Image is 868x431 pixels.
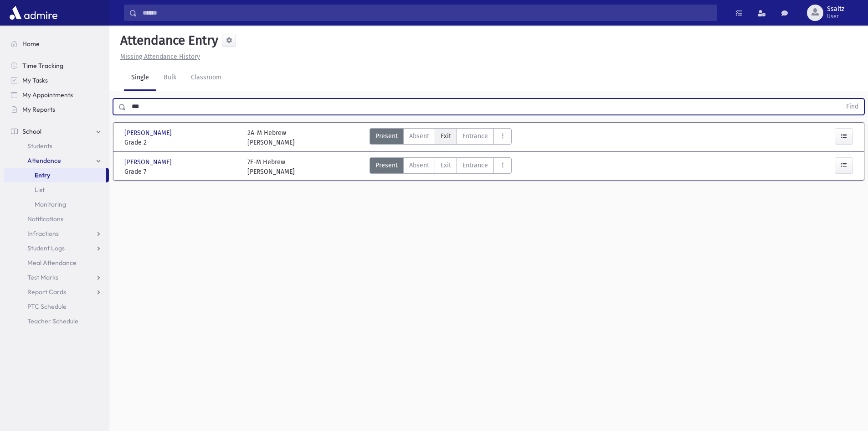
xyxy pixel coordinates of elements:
span: Monitoring [35,200,66,208]
span: Entrance [462,161,488,170]
span: My Reports [22,105,55,114]
span: Time Tracking [22,62,63,70]
div: 2A-M Hebrew [PERSON_NAME] [247,128,295,147]
a: Notifications [4,212,109,226]
h5: Attendance Entry [117,33,218,48]
a: Home [4,36,109,51]
img: AdmirePro [7,4,60,22]
a: Attendance [4,153,109,168]
a: My Appointments [4,88,109,102]
span: My Tasks [22,76,48,84]
span: List [35,186,45,194]
a: Infractions [4,226,109,241]
a: Time Tracking [4,58,109,73]
a: PTC Schedule [4,299,109,314]
span: [PERSON_NAME] [124,157,174,167]
a: Monitoring [4,197,109,212]
a: Teacher Schedule [4,314,109,328]
span: Notifications [27,215,63,223]
span: [PERSON_NAME] [124,128,174,138]
div: 7E-M Hebrew [PERSON_NAME] [247,157,295,177]
span: Grade 7 [124,167,238,177]
span: Teacher Schedule [27,317,78,325]
span: Test Marks [27,273,58,281]
button: Find [841,99,864,114]
a: Students [4,139,109,153]
a: School [4,124,109,139]
a: Meal Attendance [4,255,109,270]
span: Entrance [462,131,488,141]
u: Missing Attendance History [120,53,200,61]
span: Grade 2 [124,138,238,147]
a: My Reports [4,102,109,117]
input: Search [137,5,717,21]
span: Student Logs [27,244,65,252]
span: School [22,127,41,135]
a: Classroom [184,65,229,91]
span: Report Cards [27,288,66,296]
span: Students [27,142,52,150]
span: Meal Attendance [27,259,77,267]
a: Test Marks [4,270,109,285]
a: Student Logs [4,241,109,255]
span: Entry [35,171,50,179]
div: AttTypes [370,128,512,147]
span: Present [375,161,398,170]
span: Exit [441,161,451,170]
span: Exit [441,131,451,141]
div: AttTypes [370,157,512,177]
a: My Tasks [4,73,109,88]
span: User [827,13,844,20]
a: Report Cards [4,285,109,299]
a: Missing Attendance History [117,53,200,61]
span: Ssaltz [827,5,844,13]
span: Present [375,131,398,141]
span: Absent [409,131,429,141]
a: List [4,182,109,197]
a: Bulk [156,65,184,91]
span: My Appointments [22,91,73,99]
a: Entry [4,168,106,182]
span: Absent [409,161,429,170]
a: Single [124,65,156,91]
span: PTC Schedule [27,302,67,311]
span: Attendance [27,156,61,165]
span: Home [22,40,40,48]
span: Infractions [27,229,59,238]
